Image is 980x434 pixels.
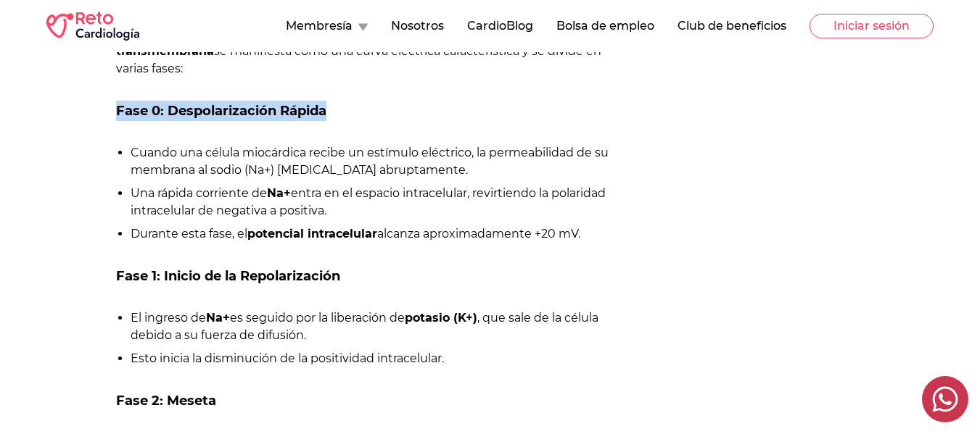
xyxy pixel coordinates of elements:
button: Nosotros [391,17,444,35]
img: RETO Cardio Logo [46,12,139,41]
li: Esto inicia la disminución de la positividad intracelular. [131,350,614,367]
h3: Fase 1: Inicio de la Repolarización [116,266,614,286]
strong: potasio (K+) [405,311,477,325]
li: El ingreso de es seguido por la liberación de , que sale de la célula debido a su fuerza de difus... [131,309,614,344]
button: Bolsa de empleo [556,17,654,35]
button: Membresía [286,17,368,35]
li: Una rápida corriente de entra en el espacio intracelular, revirtiendo la polaridad intracelular d... [131,185,614,220]
li: Durante esta fase, el alcanza aproximadamente +20 mV. [131,225,614,243]
strong: potencial intracelular [247,227,377,241]
strong: Na+ [267,186,291,200]
strong: Na+ [206,311,230,325]
button: CardioBlog [467,17,533,35]
button: Club de beneficios [678,17,786,35]
h3: Fase 0: Despolarización Rápida [116,101,614,121]
li: Cuando una célula miocárdica recibe un estímulo eléctrico, la permeabilidad de su membrana al sod... [131,144,614,179]
h3: Fase 2: Meseta [116,391,614,411]
button: Iniciar sesión [810,14,934,38]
